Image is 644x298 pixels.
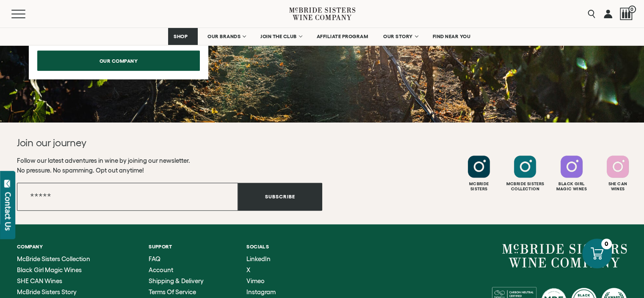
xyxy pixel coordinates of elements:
[17,288,77,295] span: McBride Sisters Story
[255,28,307,45] a: JOIN THE CLUB
[4,192,12,231] div: Contact Us
[246,267,276,273] a: X
[457,156,501,192] a: Follow McBride Sisters on Instagram McbrideSisters
[246,255,271,262] span: LinkedIn
[246,256,276,262] a: LinkedIn
[17,156,322,175] p: Follow our latest adventures in wine by joining our newsletter. No pressure. No spamming. Opt out...
[628,6,636,13] span: 0
[601,239,612,249] div: 0
[317,33,368,39] span: AFFILIATE PROGRAM
[149,255,160,262] span: FAQ
[311,28,374,45] a: AFFILIATE PROGRAM
[17,267,117,273] a: Black Girl Magic Wines
[149,266,173,273] span: Account
[17,255,90,262] span: McBride Sisters Collection
[11,10,42,18] button: Mobile Menu Trigger
[502,244,627,267] a: McBride Sisters Wine Company
[149,278,215,284] a: Shipping & Delivery
[149,267,215,273] a: Account
[17,278,117,284] a: SHE CAN Wines
[246,277,265,284] span: Vimeo
[246,266,250,273] span: X
[174,33,188,39] span: SHOP
[207,33,240,39] span: OUR BRANDS
[149,289,215,295] a: Terms of Service
[149,288,196,295] span: Terms of Service
[378,28,423,45] a: OUR STORY
[383,33,413,39] span: OUR STORY
[550,156,594,192] a: Follow Black Girl Magic Wines on Instagram Black GirlMagic Wines
[17,183,238,211] input: Email
[596,181,640,192] div: She Can Wines
[202,28,251,45] a: OUR BRANDS
[238,183,322,211] button: Subscribe
[503,181,547,192] div: Mcbride Sisters Collection
[17,256,117,262] a: McBride Sisters Collection
[503,156,547,192] a: Follow McBride Sisters Collection on Instagram Mcbride SistersCollection
[550,181,594,192] div: Black Girl Magic Wines
[246,288,276,295] span: Instagram
[17,277,62,284] span: SHE CAN Wines
[260,33,297,39] span: JOIN THE CLUB
[37,50,200,71] a: our company
[85,53,153,69] span: our company
[596,156,640,192] a: Follow SHE CAN Wines on Instagram She CanWines
[17,289,117,295] a: McBride Sisters Story
[246,289,276,295] a: Instagram
[17,266,82,273] span: Black Girl Magic Wines
[457,181,501,192] div: Mcbride Sisters
[246,278,276,284] a: Vimeo
[427,28,476,45] a: FIND NEAR YOU
[168,28,198,45] a: SHOP
[149,277,204,284] span: Shipping & Delivery
[149,256,215,262] a: FAQ
[17,136,291,150] h2: Join our journey
[433,33,471,39] span: FIND NEAR YOU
